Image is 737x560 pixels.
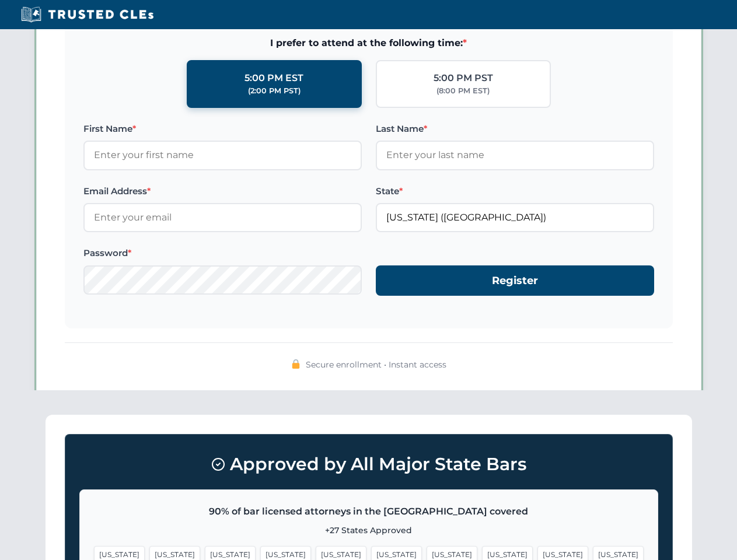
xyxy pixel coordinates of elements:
[376,184,654,198] label: State
[436,85,490,97] div: (8:00 PM EST)
[83,203,362,232] input: Enter your email
[376,141,654,170] input: Enter your last name
[376,122,654,136] label: Last Name
[83,36,654,51] span: I prefer to attend at the following time:
[244,71,303,86] div: 5:00 PM EST
[306,358,446,371] span: Secure enrollment • Instant access
[248,85,301,97] div: (2:00 PM PST)
[94,524,644,537] p: +27 States Approved
[83,141,362,170] input: Enter your first name
[434,71,493,86] div: 5:00 PM PST
[18,6,157,23] img: Trusted CLEs
[83,246,362,260] label: Password
[83,184,362,198] label: Email Address
[79,449,658,480] h3: Approved by All Major State Bars
[376,203,654,232] input: Arizona (AZ)
[94,504,644,519] p: 90% of bar licensed attorneys in the [GEOGRAPHIC_DATA] covered
[83,122,362,136] label: First Name
[291,359,301,369] img: 🔒
[376,265,654,296] button: Register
